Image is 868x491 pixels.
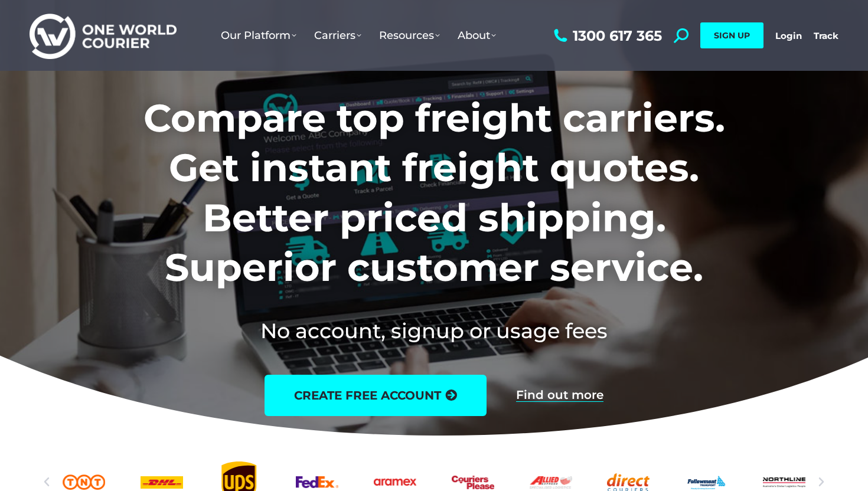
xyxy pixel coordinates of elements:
[30,12,177,60] img: One World Courier
[370,17,449,54] a: Resources
[458,29,496,42] span: About
[66,316,803,345] h2: No account, signup or usage fees
[814,30,838,41] a: Track
[516,389,603,402] a: Find out more
[379,29,440,42] span: Resources
[551,28,662,43] a: 1300 617 365
[212,17,305,54] a: Our Platform
[221,29,296,42] span: Our Platform
[714,30,750,41] span: SIGN UP
[449,17,505,54] a: About
[314,29,361,42] span: Carriers
[700,22,763,48] a: SIGN UP
[775,30,802,41] a: Login
[66,93,803,293] h1: Compare top freight carriers. Get instant freight quotes. Better priced shipping. Superior custom...
[305,17,370,54] a: Carriers
[265,375,487,416] a: create free account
